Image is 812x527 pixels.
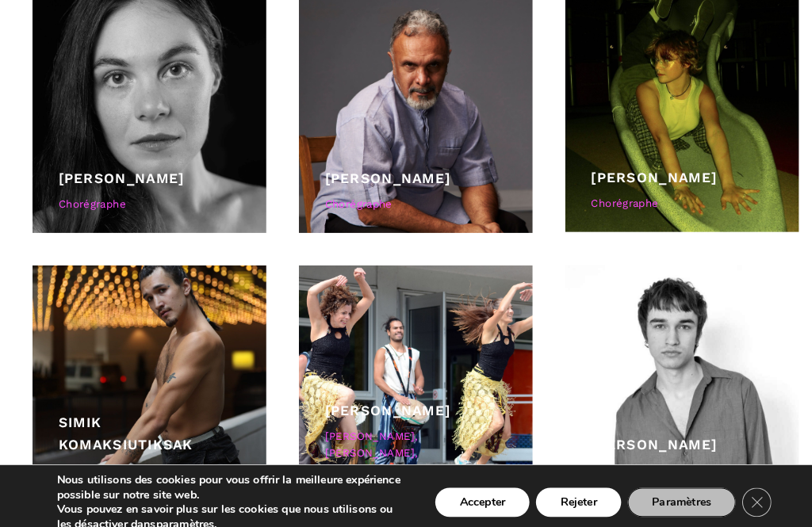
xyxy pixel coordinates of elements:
a: [PERSON_NAME] [577,426,700,442]
a: [PERSON_NAME] [317,166,440,182]
p: Vous pouvez en savoir plus sur les cookies que nous utilisons ou les désactiver dans . [56,491,397,519]
div: Chorégraphe [577,191,755,208]
div: [PERSON_NAME], [PERSON_NAME], [PERSON_NAME] [317,418,495,468]
a: [PERSON_NAME] [317,393,440,409]
button: paramètres [152,505,209,519]
a: Simik Komaksiutiksak [57,405,189,442]
a: [PERSON_NAME] [577,166,700,181]
button: Rejeter [523,476,607,505]
div: Chorégraphe [57,192,235,208]
button: Paramètres [613,476,718,505]
a: [PERSON_NAME] [57,166,180,182]
div: Chorégraphe [57,452,235,468]
button: Close GDPR Cookie Banner [725,476,753,505]
div: Chorégraphe [577,452,755,468]
p: Nous utilisons des cookies pour vous offrir la meilleure expérience possible sur notre site web. [56,462,397,491]
div: Chorégraphe [317,192,495,208]
button: Accepter [425,476,517,505]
